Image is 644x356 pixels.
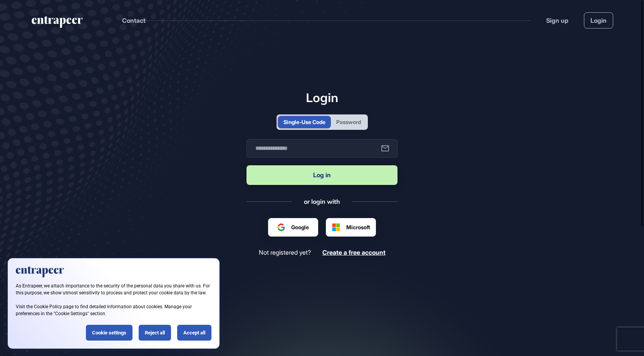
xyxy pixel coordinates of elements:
[322,249,386,256] a: Create a free account
[336,118,361,126] div: Password
[322,249,386,256] span: Create a free account
[283,118,325,126] div: Single-Use Code
[31,16,84,31] a: entrapeer-logo
[259,249,311,256] span: Not registered yet?
[584,12,613,29] a: Login
[247,90,397,105] h1: Login
[122,15,146,25] button: Contact
[247,165,397,185] button: Log in
[304,197,340,206] div: or login with
[346,223,370,231] span: Microsoft
[546,16,569,25] a: Sign up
